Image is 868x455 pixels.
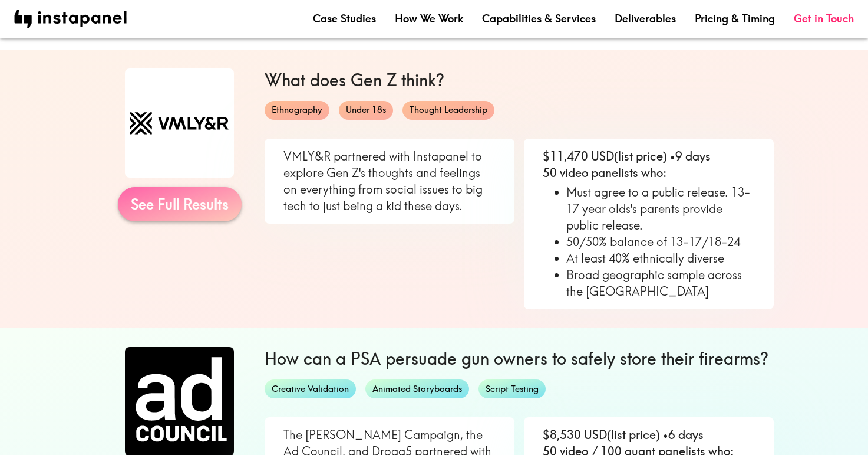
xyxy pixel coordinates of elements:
[265,104,329,116] span: Ethnography
[566,234,755,250] li: 50/50% balance of 13-17/18-24
[566,250,755,267] li: At least 40% ethnically diverse
[14,10,127,28] img: instapanel
[566,267,755,300] li: Broad geographic sample across the [GEOGRAPHIC_DATA]
[313,11,376,26] a: Case Studies
[265,347,774,370] h6: How can a PSA persuade gun owners to safely store their firearms?
[265,68,774,91] h6: What does Gen Z think?
[478,383,546,395] span: Script Testing
[339,104,393,116] span: Under 18s
[566,184,755,234] li: Must agree to a public release. 13-17 year olds's parents provide public release.
[543,148,755,181] p: $11,470 USD (list price) • 9 days 50 video panelists who:
[283,148,496,214] p: VMLY&R partnered with Instapanel to explore Gen Z's thoughts and feelings on everything from soci...
[615,11,676,26] a: Deliverables
[365,383,469,395] span: Animated Storyboards
[118,187,242,221] a: See Full Results
[125,68,234,178] img: VMLY&R logo
[265,383,356,395] span: Creative Validation
[402,104,494,116] span: Thought Leadership
[695,11,775,26] a: Pricing & Timing
[482,11,596,26] a: Capabilities & Services
[395,11,463,26] a: How We Work
[794,11,854,26] a: Get in Touch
